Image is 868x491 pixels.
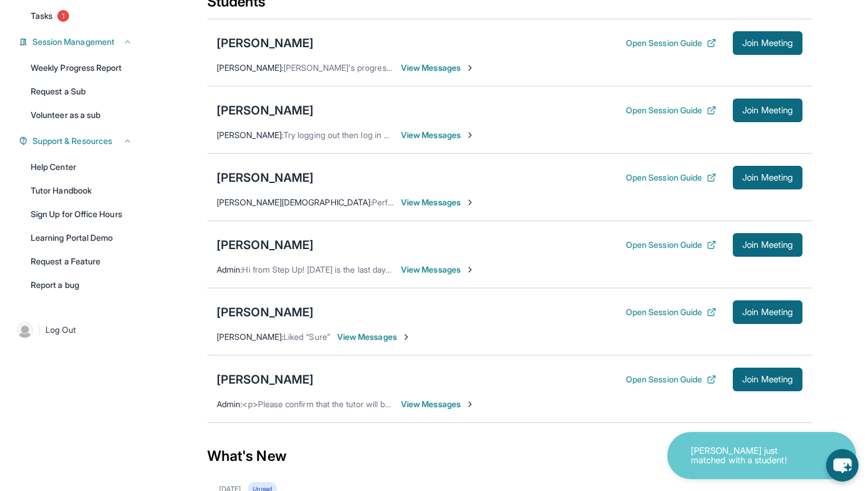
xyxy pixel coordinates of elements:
[217,264,242,274] span: Admin :
[465,400,475,409] img: Chevron-Right
[28,135,132,147] button: Support & Resources
[742,376,793,383] span: Join Meeting
[217,399,242,409] span: Admin :
[38,323,41,337] span: |
[626,172,716,184] button: Open Session Guide
[24,204,139,225] a: Sign Up for Office Hours
[465,265,475,274] img: Chevron-Right
[217,332,283,342] span: [PERSON_NAME] :
[32,135,112,147] span: Support & Resources
[401,197,475,208] span: View Messages
[24,274,139,296] a: Report a bug
[742,107,793,114] span: Join Meeting
[24,57,139,78] a: Weekly Progress Report
[401,62,475,74] span: View Messages
[217,169,314,186] div: [PERSON_NAME]
[24,180,139,201] a: Tutor Handbook
[24,251,139,272] a: Request a Feature
[217,304,314,320] div: [PERSON_NAME]
[24,81,139,102] a: Request a Sub
[57,10,69,22] span: 1
[742,309,793,316] span: Join Meeting
[283,130,403,140] span: Try logging out then log in again
[401,398,475,410] span: View Messages
[24,156,139,178] a: Help Center
[372,197,399,207] span: Perfect
[24,5,139,27] a: Tasks1
[283,332,330,342] span: Liked “Sure”
[242,399,668,409] span: <p>Please confirm that the tutor will be able to attend your first assigned meeting time before j...
[626,306,716,318] button: Open Session Guide
[733,31,802,55] button: Join Meeting
[217,63,283,73] span: [PERSON_NAME] :
[32,36,115,48] span: Session Management
[626,37,716,49] button: Open Session Guide
[17,322,33,338] img: user-img
[24,104,139,126] a: Volunteer as a sub
[217,130,283,140] span: [PERSON_NAME] :
[401,264,475,276] span: View Messages
[31,10,53,22] span: Tasks
[626,374,716,385] button: Open Session Guide
[626,239,716,251] button: Open Session Guide
[401,129,475,141] span: View Messages
[742,40,793,47] span: Join Meeting
[733,233,802,257] button: Join Meeting
[691,446,809,466] p: [PERSON_NAME] just matched with a student!
[465,63,475,73] img: Chevron-Right
[207,430,812,482] div: What's New
[826,449,859,482] button: chat-button
[742,174,793,181] span: Join Meeting
[733,166,802,189] button: Join Meeting
[217,371,314,388] div: [PERSON_NAME]
[217,197,372,207] span: [PERSON_NAME][DEMOGRAPHIC_DATA] :
[465,198,475,207] img: Chevron-Right
[465,130,475,140] img: Chevron-Right
[12,317,139,343] a: |Log Out
[733,368,802,391] button: Join Meeting
[626,104,716,116] button: Open Session Guide
[45,324,76,336] span: Log Out
[217,237,314,253] div: [PERSON_NAME]
[742,241,793,248] span: Join Meeting
[337,331,411,343] span: View Messages
[402,332,411,342] img: Chevron-Right
[28,36,132,48] button: Session Management
[217,102,314,119] div: [PERSON_NAME]
[217,35,314,51] div: [PERSON_NAME]
[24,227,139,248] a: Learning Portal Demo
[733,300,802,324] button: Join Meeting
[733,99,802,122] button: Join Meeting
